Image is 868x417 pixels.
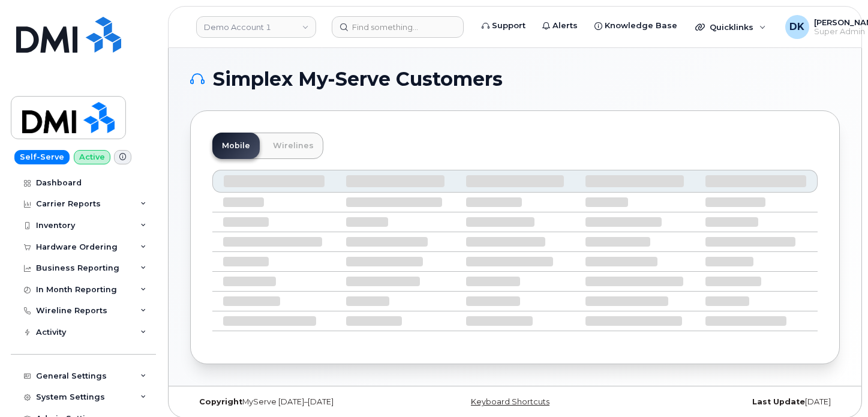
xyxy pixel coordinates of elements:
[190,397,407,407] div: MyServe [DATE]–[DATE]
[623,397,840,407] div: [DATE]
[213,70,503,88] span: Simplex My-Serve Customers
[212,133,260,159] a: Mobile
[471,397,549,406] a: Keyboard Shortcuts
[199,397,242,406] strong: Copyright
[263,133,323,159] a: Wirelines
[752,397,805,406] strong: Last Update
